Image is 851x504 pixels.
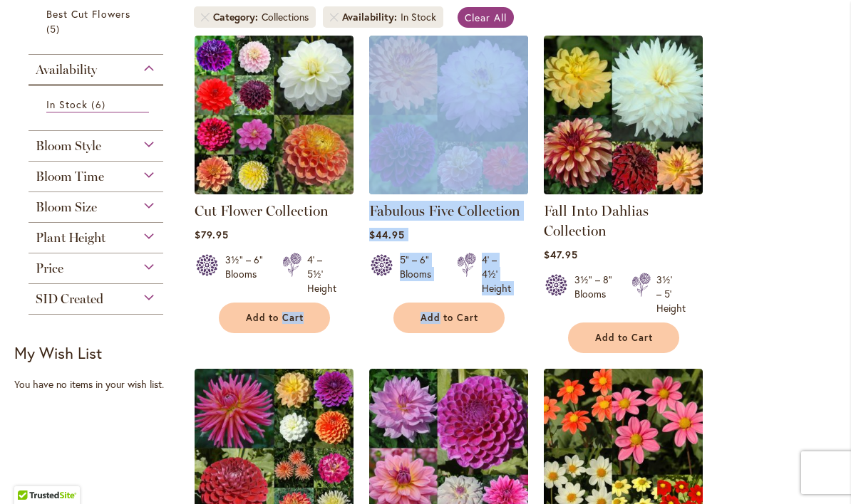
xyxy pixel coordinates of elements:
[91,97,108,112] span: 6
[201,13,210,21] a: Remove Category Collections
[36,199,97,215] span: Bloom Size
[482,253,511,295] div: 4' – 4½' Height
[544,184,703,197] a: Fall Into Dahlias Collection
[574,273,614,315] div: 3½" – 8" Blooms
[307,253,336,295] div: 4' – 5½' Height
[369,202,520,219] a: Fabulous Five Collection
[544,248,578,261] span: $47.95
[393,303,505,333] button: Add to Cart
[369,228,405,241] span: $44.95
[400,253,440,295] div: 5" – 6" Blooms
[36,261,63,276] span: Price
[195,184,354,197] a: CUT FLOWER COLLECTION
[46,6,149,36] a: Best Cut Flowers
[458,7,514,28] a: Clear All
[46,97,149,112] a: In Stock 6
[369,184,528,197] a: Fabulous Five Collection
[401,10,436,24] div: In Stock
[219,303,330,333] button: Add to Cart
[36,230,105,246] span: Plant Height
[46,21,63,36] span: 5
[544,202,649,239] a: Fall Into Dahlias Collection
[544,36,703,194] img: Fall Into Dahlias Collection
[225,253,265,295] div: 3½" – 6" Blooms
[36,291,103,307] span: SID Created
[195,228,229,241] span: $79.95
[465,11,507,24] span: Clear All
[369,36,528,194] img: Fabulous Five Collection
[330,13,339,21] a: Remove Availability In Stock
[36,62,97,78] span: Availability
[262,10,309,24] div: Collections
[342,10,401,24] span: Availability
[14,377,185,392] div: You have no items in your wish list.
[568,322,679,353] button: Add to Cart
[656,273,686,315] div: 3½' – 5' Height
[213,10,262,24] span: Category
[195,202,329,219] a: Cut Flower Collection
[46,98,88,111] span: In Stock
[195,36,354,194] img: CUT FLOWER COLLECTION
[36,169,104,184] span: Bloom Time
[14,342,102,363] strong: My Wish List
[36,138,101,154] span: Bloom Style
[11,453,51,493] iframe: Launch Accessibility Center
[595,332,654,344] span: Add to Cart
[46,7,130,21] span: Best Cut Flowers
[246,312,304,324] span: Add to Cart
[421,312,479,324] span: Add to Cart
